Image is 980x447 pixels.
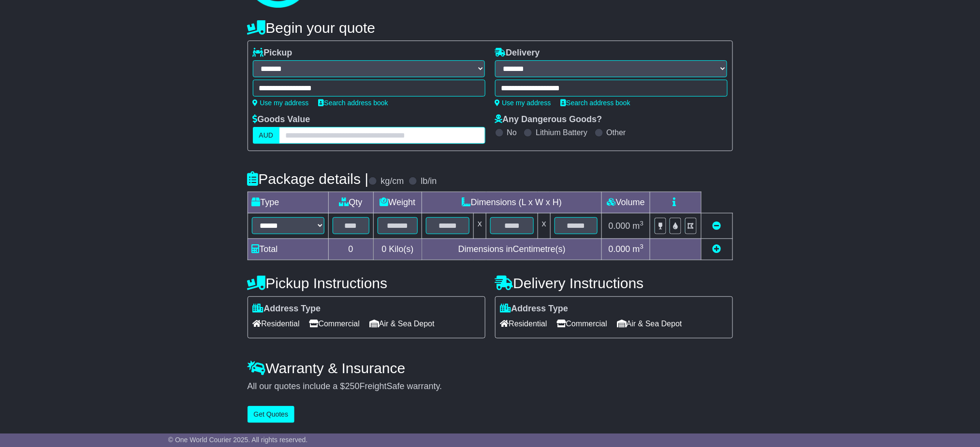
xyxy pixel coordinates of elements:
h4: Warranty & Insurance [248,360,733,376]
sup: 3 [640,243,644,250]
h4: Begin your quote [248,20,733,36]
h4: Package details | [248,171,369,187]
span: Commercial [557,316,607,331]
div: All our quotes include a $ FreightSafe warranty. [248,381,733,392]
span: 0.000 [609,221,630,231]
button: Get Quotes [248,406,295,423]
td: Kilo(s) [373,238,422,260]
a: Add new item [713,244,721,254]
span: Residential [253,316,300,331]
td: Volume [602,192,650,213]
span: 0 [381,244,386,254]
label: Any Dangerous Goods? [495,114,602,125]
td: 0 [328,238,373,260]
label: Other [607,128,626,137]
label: Delivery [495,48,540,58]
label: Address Type [253,304,321,314]
td: x [474,213,486,238]
label: kg/cm [380,176,404,187]
td: Weight [373,192,422,213]
td: Qty [328,192,373,213]
a: Use my address [495,99,551,107]
sup: 3 [640,220,644,227]
h4: Pickup Instructions [248,275,485,291]
label: lb/in [421,176,437,187]
label: Lithium Battery [536,128,587,137]
a: Search address book [319,99,388,107]
td: Type [248,192,328,213]
label: Pickup [253,48,293,58]
span: Air & Sea Depot [617,316,682,331]
a: Remove this item [713,221,721,231]
span: Residential [500,316,547,331]
span: Commercial [309,316,360,331]
label: AUD [253,127,280,144]
td: Dimensions in Centimetre(s) [422,238,602,260]
label: Address Type [500,304,569,314]
span: 0.000 [609,244,630,254]
a: Search address book [561,99,630,107]
span: 250 [345,381,360,391]
a: Use my address [253,99,309,107]
span: m [633,244,644,254]
td: x [538,213,550,238]
h4: Delivery Instructions [495,275,733,291]
span: © One World Courier 2025. All rights reserved. [168,436,308,444]
label: Goods Value [253,114,310,125]
span: m [633,221,644,231]
td: Total [248,238,328,260]
span: Air & Sea Depot [369,316,435,331]
td: Dimensions (L x W x H) [422,192,602,213]
label: No [507,128,517,137]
